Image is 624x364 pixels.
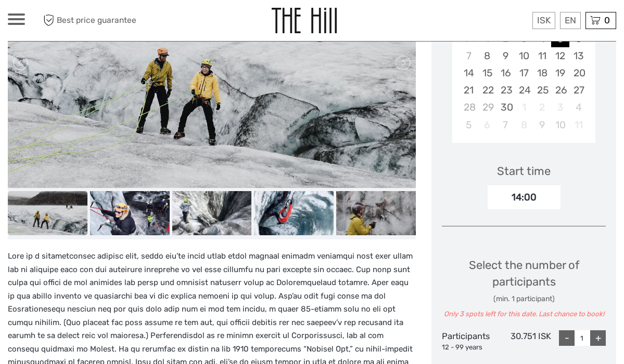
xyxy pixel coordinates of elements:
[515,116,533,133] div: Not available Wednesday, October 8th, 2025
[533,82,551,99] div: Choose Thursday, September 25th, 2025
[172,191,252,236] img: 23c9dc01d5744c00b6dd3f6b7d2ba5d4_slider_thumbnail.jpg
[442,294,606,304] div: (min. 1 participant)
[515,47,533,64] div: Choose Wednesday, September 10th, 2025
[8,191,87,236] img: 992206f4cde843408cf25188eeb81ee3_slider_thumbnail.jpeg
[559,330,575,346] div: -
[120,16,132,29] button: Open LiveChat chat widget
[478,99,496,116] div: Not available Monday, September 29th, 2025
[551,99,569,116] div: Not available Friday, October 3rd, 2025
[497,163,551,179] div: Start time
[478,64,496,82] div: Choose Monday, September 15th, 2025
[603,15,612,25] span: 0
[460,64,478,82] div: Choose Sunday, September 14th, 2025
[442,309,606,319] div: Only 3 spots left for this date. Last chance to book!
[569,82,588,99] div: Choose Saturday, September 27th, 2025
[590,330,606,346] div: +
[460,82,478,99] div: Choose Sunday, September 21st, 2025
[560,12,581,29] div: EN
[442,343,496,353] div: 12 - 99 years
[254,191,334,236] img: 81c97c857663437085f3e1672cdae129_slider_thumbnail.jpg
[515,82,533,99] div: Choose Wednesday, September 24th, 2025
[496,330,551,352] div: 30.751 ISK
[569,64,588,82] div: Choose Saturday, September 20th, 2025
[515,64,533,82] div: Choose Wednesday, September 17th, 2025
[478,47,496,64] div: Choose Monday, September 8th, 2025
[272,8,337,33] img: The Hill
[496,99,515,116] div: Choose Tuesday, September 30th, 2025
[537,15,551,25] span: ISK
[478,82,496,99] div: Choose Monday, September 22nd, 2025
[569,116,588,133] div: Not available Saturday, October 11th, 2025
[478,116,496,133] div: Not available Monday, October 6th, 2025
[496,47,515,64] div: Choose Tuesday, September 9th, 2025
[533,99,551,116] div: Not available Thursday, October 2nd, 2025
[569,47,588,64] div: Choose Saturday, September 13th, 2025
[90,191,170,236] img: 8370739fe9de4818a863d1b9f416e8dd_slider_thumbnail.png
[442,330,496,352] div: Participants
[551,82,569,99] div: Choose Friday, September 26th, 2025
[460,116,478,133] div: Choose Sunday, October 5th, 2025
[496,82,515,99] div: Choose Tuesday, September 23rd, 2025
[569,99,588,116] div: Choose Saturday, October 4th, 2025
[533,47,551,64] div: Choose Thursday, September 11th, 2025
[460,47,478,64] div: Not available Sunday, September 7th, 2025
[496,116,515,133] div: Choose Tuesday, October 7th, 2025
[460,99,478,116] div: Not available Sunday, September 28th, 2025
[41,12,160,29] span: Best price guarantee
[551,64,569,82] div: Choose Friday, September 19th, 2025
[336,191,416,236] img: c87786015b2b44688d162d29a8b9c8bb_slider_thumbnail.jpeg
[551,47,569,64] div: Choose Friday, September 12th, 2025
[533,64,551,82] div: Choose Thursday, September 18th, 2025
[496,64,515,82] div: Choose Tuesday, September 16th, 2025
[455,30,592,133] div: month 2025-09
[15,18,118,26] p: We're away right now. Please check back later!
[442,257,606,319] div: Select the number of participants
[551,116,569,133] div: Choose Friday, October 10th, 2025
[515,99,533,116] div: Not available Wednesday, October 1st, 2025
[533,116,551,133] div: Choose Thursday, October 9th, 2025
[488,185,561,209] div: 14:00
